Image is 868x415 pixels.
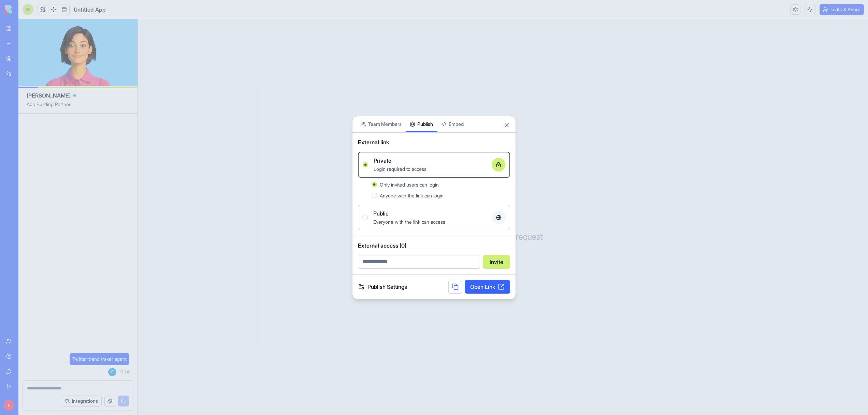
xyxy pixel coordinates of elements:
span: Login required to access [374,166,426,172]
span: Private [374,157,391,165]
span: Public [373,209,389,218]
span: Anyone with the link can login [380,193,444,198]
button: Team Members [357,116,406,132]
span: Everyone with the link can access [373,219,445,225]
button: Embed [437,116,468,132]
a: Open Link [465,280,510,294]
button: Invite [483,255,510,269]
span: External link [358,138,389,146]
button: Publish [406,116,437,132]
button: PrivateLogin required to access [363,162,368,167]
button: Only invited users can login [372,182,377,187]
a: Publish Settings [358,283,407,291]
button: Anyone with the link can login [372,193,377,198]
span: Only invited users can login [380,182,439,188]
span: External access (0) [358,241,510,250]
button: PublicEveryone with the link can access [362,215,368,220]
